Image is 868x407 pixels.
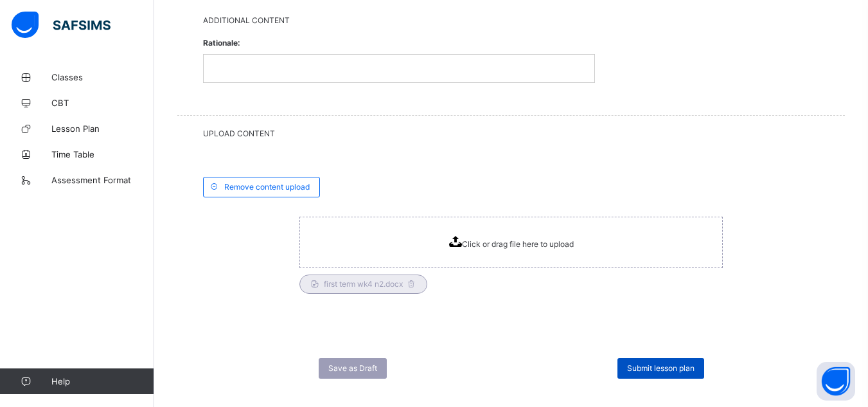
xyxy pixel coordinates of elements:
span: Submit lesson plan [627,363,695,373]
span: Time Table [51,149,154,159]
span: Remove content upload [224,182,310,192]
span: Rationale: [203,32,595,54]
button: Open asap [817,362,855,401]
span: Assessment Format [51,175,154,185]
span: Save as Draft [328,363,377,373]
span: Additional Content [203,15,819,25]
span: first term wk4 n2.docx [310,279,417,289]
span: Click or drag file here to upload [462,239,574,249]
span: Classes [51,72,154,82]
span: CBT [51,98,154,108]
span: Lesson Plan [51,123,154,134]
img: safsims [12,12,111,39]
span: Help [51,376,154,386]
span: Click or drag file here to upload [299,217,723,268]
span: UPLOAD CONTENT [203,129,819,138]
